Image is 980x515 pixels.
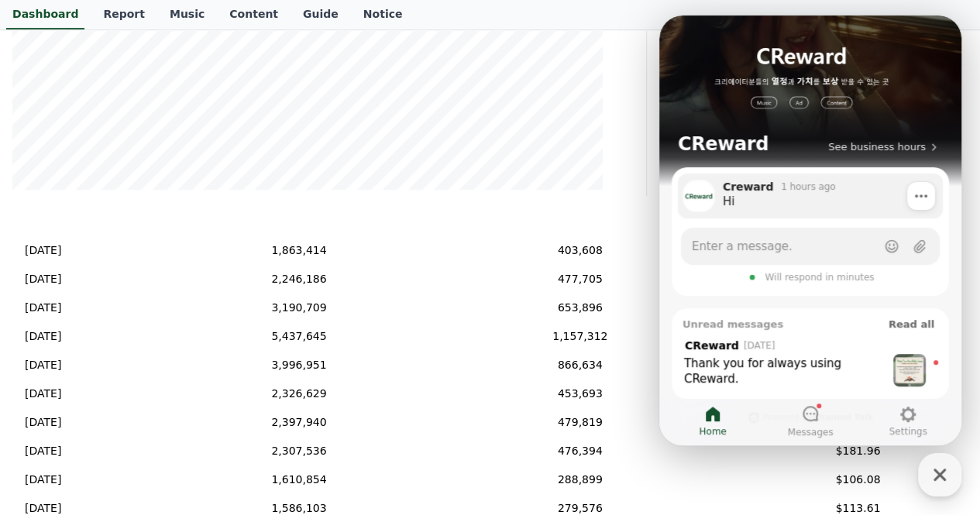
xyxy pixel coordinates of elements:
p: [DATE] [25,242,61,259]
td: 403,608 [412,236,748,265]
iframe: Channel chat [659,15,961,445]
td: 477,705 [412,265,748,294]
td: 1,610,854 [186,465,412,494]
p: [DATE] [25,472,61,488]
p: [DATE] [25,357,61,373]
p: [DATE] [25,271,61,287]
td: 653,896 [412,294,748,322]
p: [DATE] [25,414,61,431]
td: $181.96 [748,437,968,465]
td: 1,157,312 [412,322,748,351]
td: 288,899 [412,465,748,494]
p: [DATE] [25,328,61,345]
p: [DATE] [25,300,61,316]
td: 866,634 [412,351,748,379]
td: 2,397,940 [186,408,412,437]
td: $106.08 [748,465,968,494]
td: 2,246,186 [186,265,412,294]
p: [DATE] [25,443,61,459]
td: 453,693 [412,379,748,408]
p: [DATE] [25,386,61,402]
td: 3,996,951 [186,351,412,379]
td: 3,190,709 [186,294,412,322]
td: 2,326,629 [186,379,412,408]
td: 5,437,645 [186,322,412,351]
td: 1,863,414 [186,236,412,265]
td: 2,307,536 [186,437,412,465]
td: 479,819 [412,408,748,437]
td: 476,394 [412,437,748,465]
